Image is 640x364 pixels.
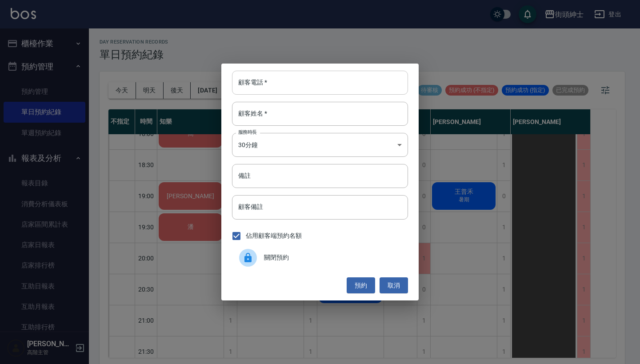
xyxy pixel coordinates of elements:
[232,133,408,157] div: 30分鐘
[238,129,257,136] label: 服務時長
[232,245,408,270] div: 關閉預約
[264,253,401,262] span: 關閉預約
[347,277,375,294] button: 預約
[380,277,408,294] button: 取消
[246,231,302,240] span: 佔用顧客端預約名額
